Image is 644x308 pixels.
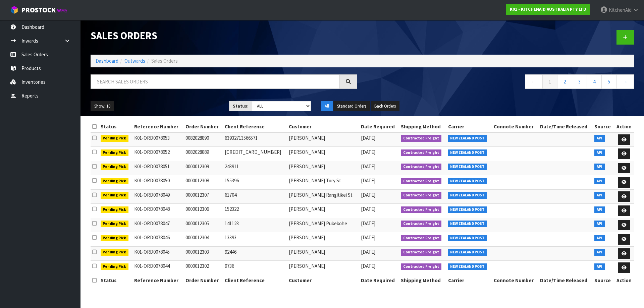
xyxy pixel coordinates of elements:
th: Carrier [446,275,492,286]
a: 2 [557,74,572,89]
span: NEW ZEALAND POST [448,206,487,213]
span: API [594,235,605,242]
span: Contracted Freight [401,178,441,185]
th: Action [614,121,634,132]
td: [PERSON_NAME] [287,261,359,275]
th: Shipping Method [399,121,446,132]
input: Search sales orders [91,74,340,89]
span: API [594,249,605,256]
td: 92446 [223,246,287,261]
span: [DATE] [361,135,375,141]
strong: Status: [233,103,249,109]
span: Contracted Freight [401,263,441,270]
span: Pending Pick [101,221,129,227]
td: [PERSON_NAME] Tory St [287,175,359,190]
span: API [594,263,605,270]
td: [PERSON_NAME] Pukekohe [287,218,359,232]
td: K01-ORD0078044 [132,261,184,275]
a: 5 [601,74,616,89]
td: [PERSON_NAME] [287,246,359,261]
td: K01-ORD0078048 [132,204,184,218]
th: Reference Number [132,275,184,286]
span: API [594,221,605,227]
span: Pending Pick [101,263,129,270]
a: 1 [542,74,557,89]
td: [PERSON_NAME] Rangitikei St [287,189,359,204]
th: Date Required [359,275,399,286]
th: Client Reference [223,121,287,132]
td: 13393 [223,232,287,247]
th: Customer [287,275,359,286]
a: → [616,74,634,89]
span: [DATE] [361,263,375,269]
img: cube-alt.png [10,6,18,14]
button: Back Orders [371,101,399,112]
button: All [321,101,333,112]
td: 61704 [223,189,287,204]
td: 9736 [223,261,287,275]
span: Contracted Freight [401,149,441,156]
span: [DATE] [361,206,375,212]
td: 0082028890 [184,132,223,147]
td: K01-ORD0078047 [132,218,184,232]
th: Order Number [184,275,223,286]
th: Status [99,275,132,286]
span: [DATE] [361,234,375,241]
td: K01-ORD0078050 [132,175,184,190]
span: [DATE] [361,177,375,184]
span: Pending Pick [101,249,129,256]
td: 0000012306 [184,204,223,218]
td: 0000012304 [184,232,223,247]
span: NEW ZEALAND POST [448,178,487,185]
span: Pending Pick [101,135,129,142]
span: NEW ZEALAND POST [448,235,487,242]
th: Source [593,121,614,132]
td: K01-ORD0078052 [132,147,184,161]
td: K01-ORD0078046 [132,232,184,247]
td: 152322 [223,204,287,218]
span: NEW ZEALAND POST [448,249,487,256]
span: NEW ZEALAND POST [448,263,487,270]
span: API [594,164,605,170]
a: ← [525,74,543,89]
span: [DATE] [361,149,375,155]
td: 243911 [223,161,287,175]
td: 141123 [223,218,287,232]
span: Pending Pick [101,164,129,170]
span: Contracted Freight [401,249,441,256]
button: Show: 10 [91,101,114,112]
span: NEW ZEALAND POST [448,192,487,199]
td: 0000012308 [184,175,223,190]
nav: Page navigation [367,74,634,91]
span: Sales Orders [151,58,178,64]
a: 4 [587,74,602,89]
td: 63932713566571 [223,132,287,147]
th: Connote Number [492,275,539,286]
span: [DATE] [361,192,375,198]
strong: K01 - KITCHENAID AUSTRALIA PTY LTD [510,6,586,12]
th: Status [99,121,132,132]
span: Pending Pick [101,178,129,185]
td: K01-ORD0078051 [132,161,184,175]
span: Contracted Freight [401,221,441,227]
td: K01-ORD0078049 [132,189,184,204]
span: ProStock [21,6,56,14]
td: 0000012302 [184,261,223,275]
span: Pending Pick [101,192,129,199]
span: NEW ZEALAND POST [448,149,487,156]
td: K01-ORD0078053 [132,132,184,147]
td: 0000012307 [184,189,223,204]
span: [DATE] [361,220,375,227]
button: Standard Orders [333,101,370,112]
td: [PERSON_NAME] [287,161,359,175]
span: Contracted Freight [401,135,441,142]
td: 0000012303 [184,246,223,261]
span: [DATE] [361,249,375,255]
span: NEW ZEALAND POST [448,221,487,227]
span: Contracted Freight [401,235,441,242]
td: 0000012309 [184,161,223,175]
td: K01-ORD0078045 [132,246,184,261]
th: Date Required [359,121,399,132]
td: [PERSON_NAME] [287,204,359,218]
small: WMS [57,7,67,14]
